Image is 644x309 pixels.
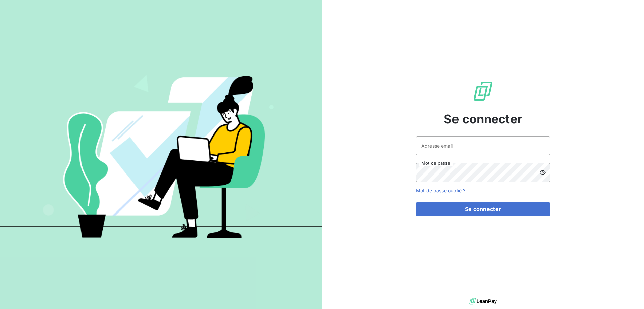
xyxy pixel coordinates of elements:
[469,296,497,306] img: logo
[472,80,494,102] img: Logo LeanPay
[444,110,522,128] span: Se connecter
[416,188,465,193] a: Mot de passe oublié ?
[416,202,550,216] button: Se connecter
[416,136,550,155] input: placeholder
